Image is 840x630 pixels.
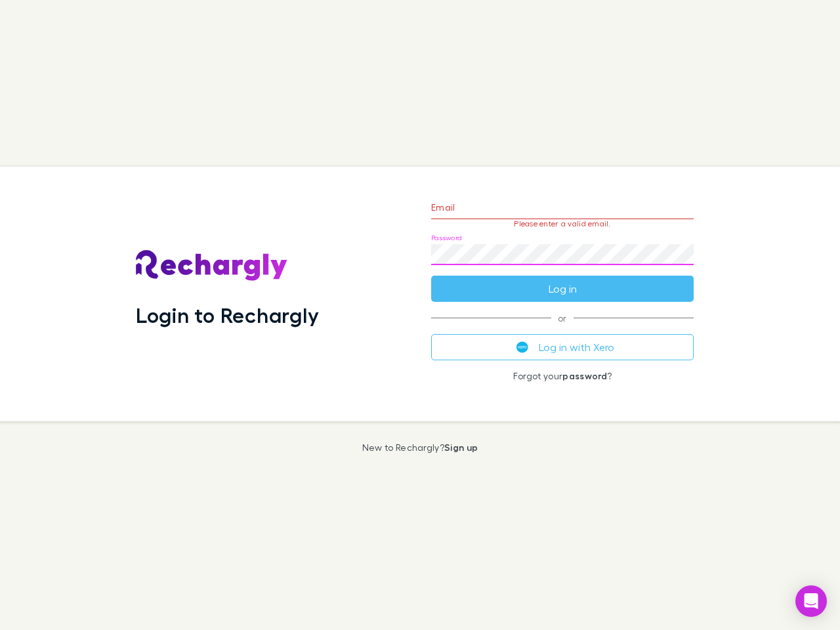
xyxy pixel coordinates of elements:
[431,219,694,228] p: Please enter a valid email.
[516,341,528,353] img: Xero's logo
[136,250,288,282] img: Rechargly's Logo
[136,303,319,327] h1: Login to Rechargly
[431,276,694,302] button: Log in
[431,233,462,243] label: Password
[562,370,607,381] a: password
[444,442,478,453] a: Sign up
[431,334,694,360] button: Log in with Xero
[362,442,478,453] p: New to Rechargly?
[431,371,694,381] p: Forgot your ?
[795,585,827,617] div: Open Intercom Messenger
